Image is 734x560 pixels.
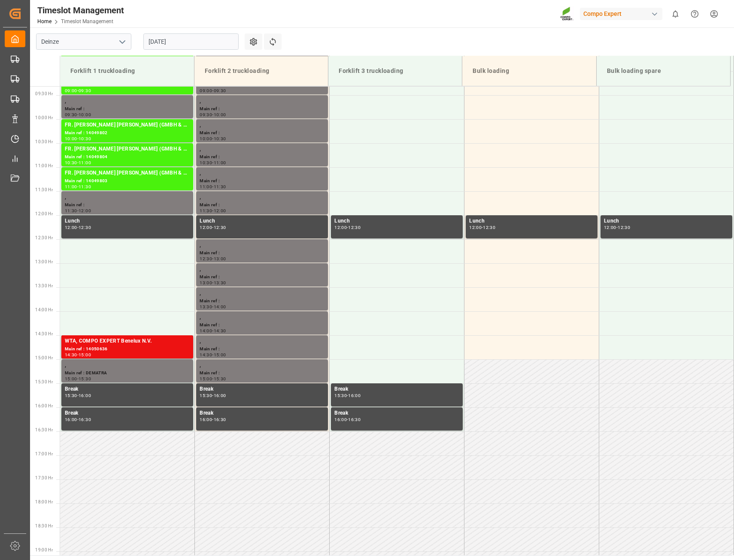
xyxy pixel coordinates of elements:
[65,217,190,226] div: Lunch
[65,361,190,370] div: ,
[35,403,53,408] span: 16:00 Hr
[348,418,361,422] div: 16:30
[214,113,226,117] div: 10:00
[200,145,325,154] div: ,
[65,394,77,397] div: 15:30
[200,313,325,322] div: ,
[77,161,79,165] div: -
[212,137,213,141] div: -
[334,226,347,229] div: 12:00
[37,18,52,24] a: Home
[65,137,77,141] div: 10:00
[685,4,704,24] button: Help Center
[212,257,213,261] div: -
[348,226,361,229] div: 12:30
[200,418,212,422] div: 16:00
[200,154,325,161] div: Main ref :
[212,418,213,422] div: -
[65,385,190,394] div: Break
[212,113,213,117] div: -
[65,370,190,377] div: Main ref : DEMATRA
[214,209,226,213] div: 12:00
[560,6,574,21] img: Screenshot%202023-09-29%20at%2010.02.21.png_1712312052.png
[200,289,325,298] div: ,
[334,217,459,226] div: Lunch
[65,337,190,346] div: WTA, COMPO EXPERT Benelux N.V.
[65,145,190,154] div: FR. [PERSON_NAME] [PERSON_NAME] (GMBH & CO.) KG, COMPO EXPERT Benelux N.V.
[200,169,325,178] div: ,
[77,137,79,141] div: -
[334,409,459,418] div: Break
[77,353,79,357] div: -
[200,202,325,209] div: Main ref :
[79,226,91,229] div: 12:30
[35,259,53,264] span: 13:00 Hr
[200,129,325,137] div: Main ref :
[115,35,128,48] button: open menu
[348,394,361,397] div: 16:00
[334,418,347,422] div: 16:00
[35,307,53,312] span: 14:00 Hr
[79,394,91,397] div: 16:00
[214,161,226,165] div: 11:00
[77,89,79,93] div: -
[77,113,79,117] div: -
[214,89,226,93] div: 09:30
[212,226,213,229] div: -
[79,89,91,93] div: 09:30
[580,8,662,20] div: Compo Expert
[580,6,666,22] button: Compo Expert
[214,329,226,333] div: 14:30
[65,161,77,165] div: 10:30
[200,193,325,202] div: ,
[212,394,213,397] div: -
[604,217,729,226] div: Lunch
[469,226,482,229] div: 12:00
[79,161,91,165] div: 11:00
[200,385,325,394] div: Break
[200,305,212,309] div: 13:30
[35,163,53,168] span: 11:00 Hr
[65,226,77,229] div: 12:00
[200,250,325,257] div: Main ref :
[200,89,212,93] div: 09:00
[212,209,213,213] div: -
[143,33,239,50] input: DD.MM.YYYY
[200,370,325,377] div: Main ref :
[79,113,91,117] div: 10:00
[35,379,53,384] span: 15:30 Hr
[200,394,212,397] div: 15:30
[77,377,79,381] div: -
[77,394,79,397] div: -
[35,139,53,144] span: 10:30 Hr
[65,346,190,353] div: Main ref : 14050636
[65,193,190,202] div: ,
[212,281,213,285] div: -
[65,113,77,117] div: 09:30
[65,129,190,137] div: Main ref : 14049802
[334,385,459,394] div: Break
[35,115,53,120] span: 10:00 Hr
[77,185,79,189] div: -
[35,235,53,240] span: 12:30 Hr
[65,209,77,213] div: 11:30
[347,418,348,422] div: -
[65,169,190,178] div: FR. [PERSON_NAME] [PERSON_NAME] (GMBH & CO.) KG, COMPO EXPERT Benelux N.V.
[618,226,630,229] div: 12:30
[604,226,616,229] div: 12:00
[35,187,53,192] span: 11:30 Hr
[35,331,53,336] span: 14:30 Hr
[35,211,53,216] span: 12:00 Hr
[35,500,53,504] span: 18:00 Hr
[200,409,325,418] div: Break
[35,283,53,288] span: 13:30 Hr
[212,377,213,381] div: -
[616,226,618,229] div: -
[35,355,53,360] span: 15:00 Hr
[200,137,212,141] div: 10:00
[200,105,325,113] div: Main ref :
[35,428,53,432] span: 16:30 Hr
[65,121,190,129] div: FR. [PERSON_NAME] [PERSON_NAME] (GMBH & CO.) KG, COMPO EXPERT Benelux N.V.
[35,548,53,552] span: 19:00 Hr
[79,209,91,213] div: 12:00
